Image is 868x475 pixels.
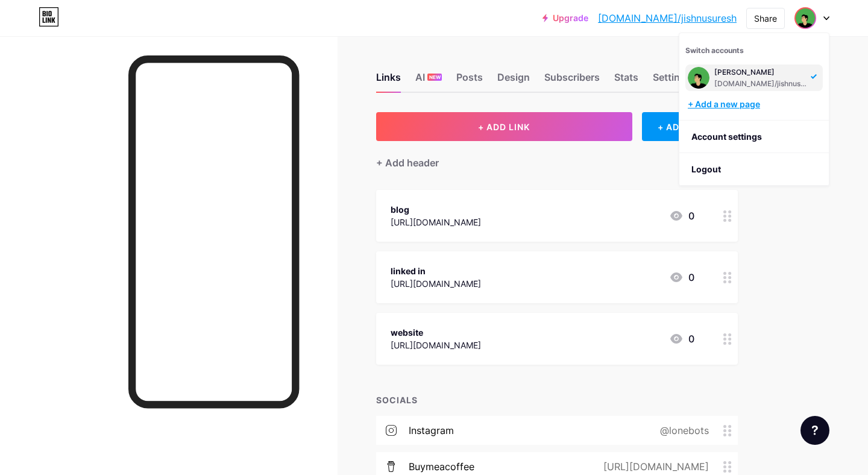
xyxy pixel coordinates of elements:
[598,11,737,25] a: [DOMAIN_NAME]/jishnusuresh
[542,13,588,23] a: Upgrade
[391,339,481,351] div: [URL][DOMAIN_NAME]
[456,70,483,92] div: Posts
[391,326,481,339] div: website
[409,423,454,438] div: instagram
[478,122,530,132] span: + ADD LINK
[429,74,441,81] span: NEW
[688,98,823,110] div: + Add a new page
[642,112,738,141] div: + ADD EMBED
[391,203,481,216] div: blog
[669,209,694,223] div: 0
[584,459,723,474] div: [URL][DOMAIN_NAME]
[391,277,481,290] div: [URL][DOMAIN_NAME]
[688,67,709,89] img: jishnusuresh3
[685,46,744,55] span: Switch accounts
[714,68,807,77] div: [PERSON_NAME]
[376,70,401,92] div: Links
[544,70,600,92] div: Subscribers
[391,216,481,228] div: [URL][DOMAIN_NAME]
[669,332,694,346] div: 0
[754,12,777,25] div: Share
[497,70,530,92] div: Design
[376,394,738,406] div: SOCIALS
[679,153,829,186] li: Logout
[653,70,691,92] div: Settings
[409,459,474,474] div: buymeacoffee
[714,79,807,89] div: [DOMAIN_NAME]/jishnusuresh
[679,121,829,153] a: Account settings
[415,70,442,92] div: AI
[391,265,481,277] div: linked in
[614,70,638,92] div: Stats
[796,8,815,28] img: jishnusuresh3
[641,423,723,438] div: @lonebots
[376,112,632,141] button: + ADD LINK
[669,270,694,285] div: 0
[376,156,439,170] div: + Add header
